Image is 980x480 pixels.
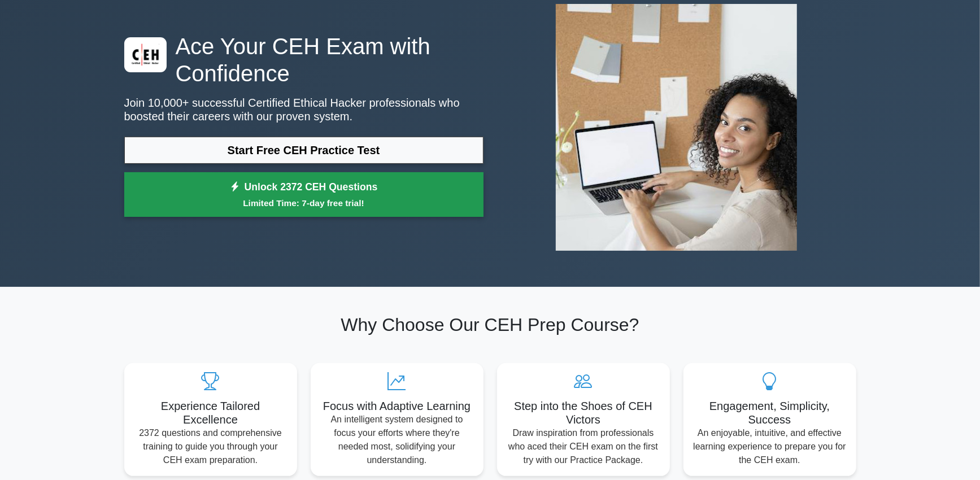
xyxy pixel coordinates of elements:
p: 2372 questions and comprehensive training to guide you through your CEH exam preparation. [133,426,288,467]
p: An enjoyable, intuitive, and effective learning experience to prepare you for the CEH exam. [692,426,847,467]
p: An intelligent system designed to focus your efforts where they're needed most, solidifying your ... [320,413,474,467]
p: Draw inspiration from professionals who aced their CEH exam on the first try with our Practice Pa... [506,426,661,467]
small: Limited Time: 7-day free trial! [138,197,469,210]
p: Join 10,000+ successful Certified Ethical Hacker professionals who boosted their careers with our... [124,96,484,123]
a: Start Free CEH Practice Test [124,137,484,164]
h5: Experience Tailored Excellence [133,399,288,426]
h2: Why Choose Our CEH Prep Course? [124,314,856,335]
h5: Step into the Shoes of CEH Victors [506,399,661,426]
h1: Ace Your CEH Exam with Confidence [124,33,484,87]
a: Unlock 2372 CEH QuestionsLimited Time: 7-day free trial! [124,172,484,217]
h5: Engagement, Simplicity, Success [692,399,847,426]
h5: Focus with Adaptive Learning [320,399,474,413]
